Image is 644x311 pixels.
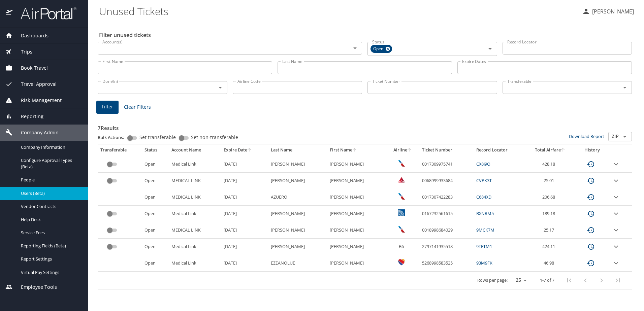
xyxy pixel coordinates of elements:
[561,148,566,152] button: sort
[221,144,268,156] th: Expire Date
[419,144,474,156] th: Ticket Number
[142,173,169,189] td: Open
[221,189,268,206] td: [DATE]
[612,259,620,267] button: expand row
[98,144,632,289] table: custom pagination table
[142,156,169,172] td: Open
[142,239,169,255] td: Open
[6,7,13,20] img: icon-airportal.png
[525,239,575,255] td: 424.11
[21,269,80,276] span: Virtual Pay Settings
[525,255,575,272] td: 46.98
[221,173,268,189] td: [DATE]
[12,80,57,88] span: Travel Approval
[398,226,405,233] img: American Airlines
[12,113,43,120] span: Reporting
[21,190,80,197] span: Users (Beta)
[12,64,48,72] span: Book Travel
[21,216,80,223] span: Help Desk
[169,255,221,272] td: Medical Link
[419,173,474,189] td: 0068999933684
[327,239,386,255] td: [PERSON_NAME]
[327,255,386,272] td: [PERSON_NAME]
[612,177,620,185] button: expand row
[169,173,221,189] td: MEDICAL LINK
[21,256,80,262] span: Report Settings
[268,222,327,239] td: [PERSON_NAME]
[525,173,575,189] td: 25.01
[221,156,268,172] td: [DATE]
[142,144,169,156] th: Status
[268,239,327,255] td: [PERSON_NAME]
[525,156,575,172] td: 428.18
[121,101,154,113] button: Clear Filters
[371,45,387,53] span: Open
[221,222,268,239] td: [DATE]
[21,230,80,236] span: Service Fees
[398,209,405,216] img: United Airlines
[221,239,268,255] td: [DATE]
[620,83,630,92] button: Open
[268,189,327,206] td: AZUERO
[98,134,130,140] p: Bulk Actions:
[99,1,577,22] h1: Unused Tickets
[142,255,169,272] td: Open
[96,101,119,114] button: Filter
[327,189,386,206] td: [PERSON_NAME]
[612,160,620,168] button: expand row
[12,97,62,104] span: Risk Management
[612,193,620,201] button: expand row
[169,156,221,172] td: Medical Link
[124,103,151,111] span: Clear Filters
[327,173,386,189] td: [PERSON_NAME]
[476,227,494,233] a: 9MCK7M
[525,189,575,206] td: 206.68
[350,43,360,53] button: Open
[102,103,113,111] span: Filter
[98,120,632,132] h3: 7 Results
[419,206,474,222] td: 0167232561615
[371,45,392,53] div: Open
[575,144,609,156] th: History
[612,243,620,251] button: expand row
[398,160,405,167] img: American Airlines
[268,206,327,222] td: [PERSON_NAME]
[12,32,49,39] span: Dashboards
[485,44,495,54] button: Open
[419,156,474,172] td: 0017309975741
[268,255,327,272] td: EZEANOLUE
[169,206,221,222] td: Medical Link
[476,177,492,183] a: CVPK3T
[399,243,404,249] span: B6
[525,206,575,222] td: 189.18
[169,239,221,255] td: Medical Link
[142,189,169,206] td: Open
[221,206,268,222] td: [DATE]
[12,48,32,56] span: Trips
[419,255,474,272] td: 5268998583525
[612,226,620,234] button: expand row
[327,156,386,172] td: [PERSON_NAME]
[268,144,327,156] th: Last Name
[142,222,169,239] td: Open
[268,173,327,189] td: [PERSON_NAME]
[612,210,620,218] button: expand row
[419,239,474,255] td: 2797141935518
[142,206,169,222] td: Open
[169,189,221,206] td: MEDICAL LINK
[12,129,59,136] span: Company Admin
[398,259,405,266] img: Southwest Airlines
[476,194,491,200] a: C684XD
[21,177,80,183] span: People
[525,144,575,156] th: Total Airfare
[13,7,76,20] img: airportal-logo.png
[191,135,238,140] span: Set non-transferable
[476,210,494,216] a: BXNRM5
[419,222,474,239] td: 0018998684029
[21,144,80,150] span: Company Information
[569,133,604,139] a: Download Report
[386,144,419,156] th: Airline
[21,203,80,210] span: Vendor Contracts
[525,222,575,239] td: 25.17
[169,222,221,239] td: MEDICAL LINK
